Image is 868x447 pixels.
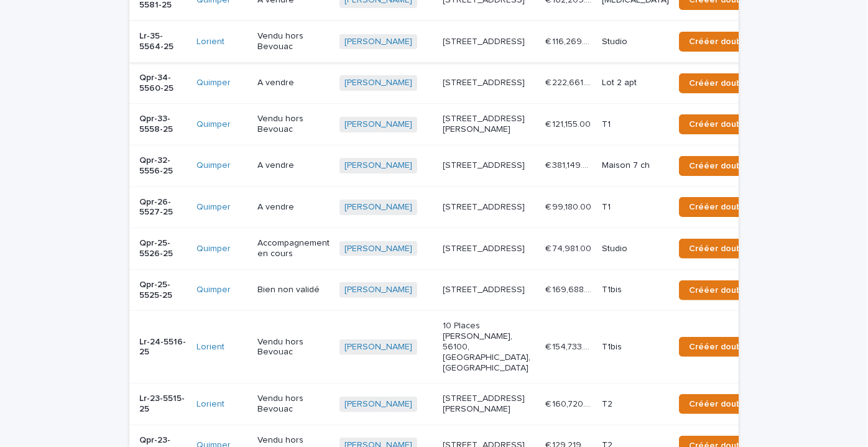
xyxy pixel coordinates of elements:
p: € 169,688.00 [545,282,594,295]
p: Qpr-26-5527-25 [139,197,187,218]
p: T1bis [602,342,669,353]
a: Crééer doublon [679,32,764,52]
a: [PERSON_NAME] [344,202,412,213]
p: € 121,155.00 [545,117,593,130]
span: Crééer doublon [689,400,754,408]
p: Lot 2 apt [602,78,669,88]
p: Lr-24-5516-25 [139,337,187,358]
a: Crééer doublon [679,156,764,176]
p: A vendre [257,160,330,171]
p: € 160,720.00 [545,397,594,410]
p: [STREET_ADDRESS] [443,37,535,47]
tr: Qpr-33-5558-25Quimper Vendu hors Bevouac[PERSON_NAME] [STREET_ADDRESS][PERSON_NAME]€ 121,155.00€ ... [129,104,830,145]
p: T1 [602,119,669,130]
p: [STREET_ADDRESS] [443,285,535,295]
p: Lr-23-5515-25 [139,394,187,415]
a: Crééer doublon [679,337,764,357]
a: Lorient [196,37,224,47]
a: Quimper [196,78,231,88]
p: T1 [602,202,669,213]
a: Crééer doublon [679,239,764,259]
p: 10 Places [PERSON_NAME], 56100, [GEOGRAPHIC_DATA], [GEOGRAPHIC_DATA] [443,321,535,373]
a: [PERSON_NAME] [344,37,412,47]
p: Qpr-25-5526-25 [139,238,187,259]
p: T2 [602,399,669,410]
a: Crééer doublon [679,394,764,414]
a: Crééer doublon [679,114,764,134]
a: Lorient [196,399,224,410]
span: Crééer doublon [689,37,754,46]
span: Crééer doublon [689,162,754,170]
a: [PERSON_NAME] [344,342,412,353]
p: [STREET_ADDRESS][PERSON_NAME] [443,114,535,135]
p: T1bis [602,285,669,295]
p: [STREET_ADDRESS] [443,244,535,254]
span: Crééer doublon [689,79,754,88]
a: [PERSON_NAME] [344,244,412,254]
a: Quimper [196,202,231,213]
p: Studio [602,244,669,254]
tr: Lr-24-5516-25Lorient Vendu hors Bevouac[PERSON_NAME] 10 Places [PERSON_NAME], 56100, [GEOGRAPHIC_... [129,311,830,384]
p: Studio [602,37,669,47]
a: [PERSON_NAME] [344,119,412,130]
p: A vendre [257,78,330,88]
p: € 154,733.00 [545,339,594,353]
p: Vendu hors Bevouac [257,337,330,358]
p: Qpr-33-5558-25 [139,114,187,135]
p: € 74,981.00 [545,241,594,254]
tr: Qpr-32-5556-25Quimper A vendre[PERSON_NAME] [STREET_ADDRESS]€ 381,149.00€ 381,149.00 Maison 7 chC... [129,145,830,187]
tr: Lr-23-5515-25Lorient Vendu hors Bevouac[PERSON_NAME] [STREET_ADDRESS][PERSON_NAME]€ 160,720.00€ 1... [129,384,830,425]
p: Bien non validé [257,285,330,295]
p: Qpr-25-5525-25 [139,280,187,301]
a: Quimper [196,119,231,130]
a: [PERSON_NAME] [344,285,412,295]
a: Quimper [196,244,231,254]
span: Crééer doublon [689,343,754,351]
p: Vendu hors Bevouac [257,31,330,52]
p: Qpr-34-5560-25 [139,73,187,94]
p: Qpr-32-5556-25 [139,155,187,177]
span: Crééer doublon [689,244,754,253]
tr: Qpr-25-5525-25Quimper Bien non validé[PERSON_NAME] [STREET_ADDRESS]€ 169,688.00€ 169,688.00 T1bis... [129,269,830,311]
p: Lr-35-5564-25 [139,31,187,52]
a: Crééer doublon [679,197,764,217]
p: [STREET_ADDRESS] [443,160,535,171]
p: [STREET_ADDRESS] [443,78,535,88]
a: [PERSON_NAME] [344,160,412,171]
tr: Qpr-34-5560-25Quimper A vendre[PERSON_NAME] [STREET_ADDRESS]€ 222,661.00€ 222,661.00 Lot 2 aptCré... [129,62,830,104]
p: [STREET_ADDRESS][PERSON_NAME] [443,394,535,415]
p: € 99,180.00 [545,200,594,213]
a: Crééer doublon [679,280,764,300]
p: € 381,149.00 [545,158,594,171]
span: Crééer doublon [689,120,754,129]
p: Vendu hors Bevouac [257,114,330,135]
p: A vendre [257,202,330,213]
p: € 116,269.00 [545,34,594,47]
a: [PERSON_NAME] [344,399,412,410]
p: € 222,661.00 [545,75,594,88]
tr: Lr-35-5564-25Lorient Vendu hors Bevouac[PERSON_NAME] [STREET_ADDRESS]€ 116,269.00€ 116,269.00 Stu... [129,21,830,63]
tr: Qpr-26-5527-25Quimper A vendre[PERSON_NAME] [STREET_ADDRESS]€ 99,180.00€ 99,180.00 T1Crééer doubl... [129,187,830,228]
p: Accompagnement en cours [257,238,330,259]
p: Vendu hors Bevouac [257,394,330,415]
a: Lorient [196,342,224,353]
p: Maison 7 ch [602,160,669,171]
span: Crééer doublon [689,286,754,295]
p: [STREET_ADDRESS] [443,202,535,213]
a: [PERSON_NAME] [344,78,412,88]
a: Quimper [196,160,231,171]
a: Quimper [196,285,231,295]
a: Crééer doublon [679,73,764,93]
tr: Qpr-25-5526-25Quimper Accompagnement en cours[PERSON_NAME] [STREET_ADDRESS]€ 74,981.00€ 74,981.00... [129,228,830,270]
span: Crééer doublon [689,203,754,211]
